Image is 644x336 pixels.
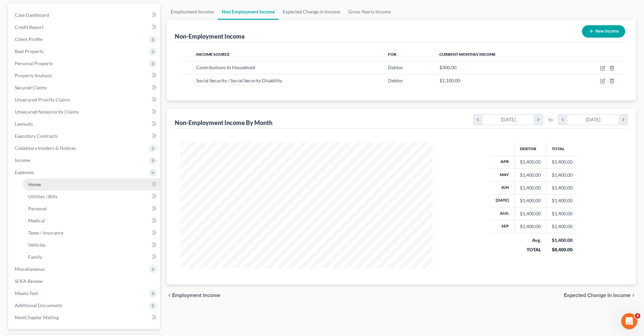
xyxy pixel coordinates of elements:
[9,118,160,130] a: Lawsuits
[9,311,160,324] a: NextChapter Mailing
[196,65,255,70] span: Contributions to Household
[28,181,41,187] span: Home
[23,203,160,215] a: Personal
[15,97,70,102] span: Unsecured Priority Claims
[490,181,515,194] th: Jun
[167,293,172,298] i: chevron_left
[23,227,160,239] a: Taxes / Insurance
[474,115,483,125] i: chevron_left
[546,220,578,233] td: $1,400.00
[23,251,160,263] a: Family
[520,223,541,230] div: $1,400.00
[564,293,631,298] span: Expected Change in Income
[9,94,160,106] a: Unsecured Priority Claims
[520,197,541,204] div: $1,400.00
[196,78,282,83] span: Social Security / Social Security Disability
[167,4,218,20] a: Employment Income
[515,142,546,156] th: Debtor
[15,145,76,151] span: Codebtors Insiders & Notices
[28,254,42,260] span: Family
[9,70,160,82] a: Property Analysis
[23,191,160,203] a: Utilities / Bills
[172,293,220,298] span: Employment Income
[388,78,403,83] span: Debtor
[9,106,160,118] a: Unsecured Nonpriority Claims
[15,60,53,66] span: Personal Property
[520,184,541,191] div: $1,400.00
[279,4,344,20] a: Expected Change in Income
[520,246,541,253] div: TOTAL
[9,9,160,21] a: Case Dashboard
[546,168,578,181] td: $1,400.00
[619,115,628,125] i: chevron_right
[15,157,30,163] span: Income
[15,278,43,284] span: SOFA Review
[15,290,38,296] span: Means Test
[635,313,640,319] span: 4
[15,73,52,78] span: Property Analysis
[9,130,160,142] a: Executory Contracts
[15,12,49,18] span: Case Dashboard
[439,65,457,70] span: $300.00
[490,220,515,233] th: Sep
[439,52,496,57] span: Current Monthly Income
[15,266,45,272] span: Miscellaneous
[28,242,46,248] span: Vehicles
[196,52,230,57] span: Income Source
[520,159,541,165] div: $1,400.00
[28,194,57,199] span: Utilities / Bills
[621,313,637,329] iframe: Intercom live chat
[520,172,541,178] div: $1,400.00
[15,36,43,42] span: Client Profile
[9,82,160,94] a: Secured Claims
[23,239,160,251] a: Vehicles
[23,215,160,227] a: Medical
[490,194,515,207] th: [DATE]
[175,32,245,40] div: Non-Employment Income
[15,314,59,320] span: NextChapter Mailing
[631,293,636,298] i: chevron_right
[15,169,34,175] span: Expenses
[28,218,45,223] span: Medical
[9,275,160,287] a: SOFA Review
[558,115,568,125] i: chevron_left
[388,65,403,70] span: Debtor
[28,206,47,211] span: Personal
[490,168,515,181] th: May
[546,181,578,194] td: $1,400.00
[175,119,272,127] div: Non-Employment Income By Month
[552,246,573,253] div: $8,400.00
[167,293,220,298] button: chevron_left Employment Income
[546,194,578,207] td: $1,400.00
[439,78,460,83] span: $1,100.00
[15,48,44,54] span: Real Property
[483,115,534,125] div: [DATE]
[15,24,44,30] span: Credit Report
[546,207,578,220] td: $1,400.00
[552,237,573,244] div: $1,400.00
[548,116,553,123] span: to
[490,156,515,168] th: Apr
[520,237,541,244] div: Avg.
[15,109,79,115] span: Unsecured Nonpriority Claims
[388,52,396,57] span: For
[582,25,625,38] button: New Income
[344,4,395,20] a: Gross Yearly Income
[218,4,279,20] a: Non Employment Income
[564,293,636,298] button: Expected Change in Income chevron_right
[15,133,58,139] span: Executory Contracts
[520,210,541,217] div: $1,400.00
[9,21,160,33] a: Credit Report
[23,178,160,191] a: Home
[546,142,578,156] th: Total
[546,156,578,168] td: $1,400.00
[15,302,62,308] span: Additional Documents
[490,207,515,220] th: Aug
[28,230,63,236] span: Taxes / Insurance
[15,85,47,90] span: Secured Claims
[15,121,33,127] span: Lawsuits
[534,115,543,125] i: chevron_right
[568,115,619,125] div: [DATE]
